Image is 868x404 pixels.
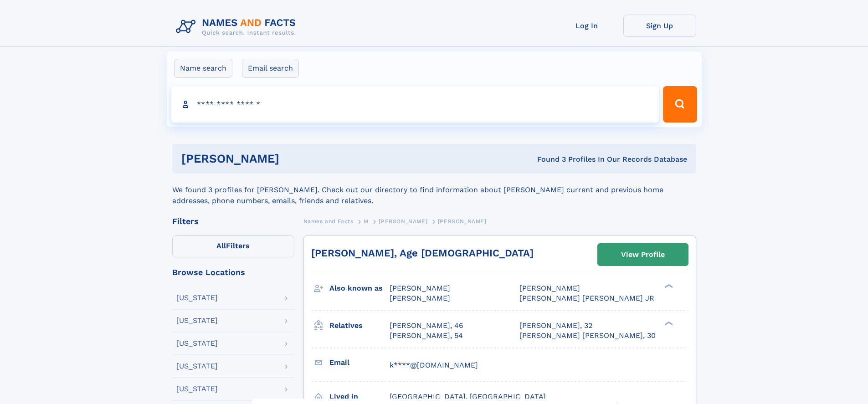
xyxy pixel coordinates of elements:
[176,294,218,302] div: [US_STATE]
[174,59,232,78] label: Name search
[364,215,369,227] a: M
[171,86,659,123] input: search input
[438,218,487,225] span: [PERSON_NAME]
[663,86,697,123] button: Search Button
[379,215,427,227] a: [PERSON_NAME]
[621,244,665,265] div: View Profile
[329,355,390,370] h3: Email
[172,217,294,225] div: Filters
[598,244,688,266] a: View Profile
[519,284,580,292] span: [PERSON_NAME]
[379,218,427,225] span: [PERSON_NAME]
[364,218,369,225] span: M
[519,321,592,331] a: [PERSON_NAME], 32
[242,59,299,78] label: Email search
[172,15,303,39] img: Logo Names and Facts
[663,320,673,326] div: ❯
[216,241,226,250] span: All
[550,15,623,37] a: Log In
[176,363,218,370] div: [US_STATE]
[176,317,218,324] div: [US_STATE]
[519,331,656,341] a: [PERSON_NAME] [PERSON_NAME], 30
[519,294,654,302] span: [PERSON_NAME] [PERSON_NAME] JR
[303,215,354,227] a: Names and Facts
[623,15,696,37] a: Sign Up
[390,294,450,302] span: [PERSON_NAME]
[311,247,534,259] a: [PERSON_NAME], Age [DEMOGRAPHIC_DATA]
[172,268,294,276] div: Browse Locations
[663,283,673,289] div: ❯
[181,153,408,164] h1: [PERSON_NAME]
[176,385,218,393] div: [US_STATE]
[390,321,463,331] a: [PERSON_NAME], 46
[390,331,463,341] a: [PERSON_NAME], 54
[172,235,294,257] label: Filters
[172,174,696,206] div: We found 3 profiles for [PERSON_NAME]. Check out our directory to find information about [PERSON_...
[329,318,390,333] h3: Relatives
[390,284,450,292] span: [PERSON_NAME]
[390,392,546,401] span: [GEOGRAPHIC_DATA], [GEOGRAPHIC_DATA]
[176,340,218,347] div: [US_STATE]
[408,154,687,164] div: Found 3 Profiles In Our Records Database
[329,281,390,296] h3: Also known as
